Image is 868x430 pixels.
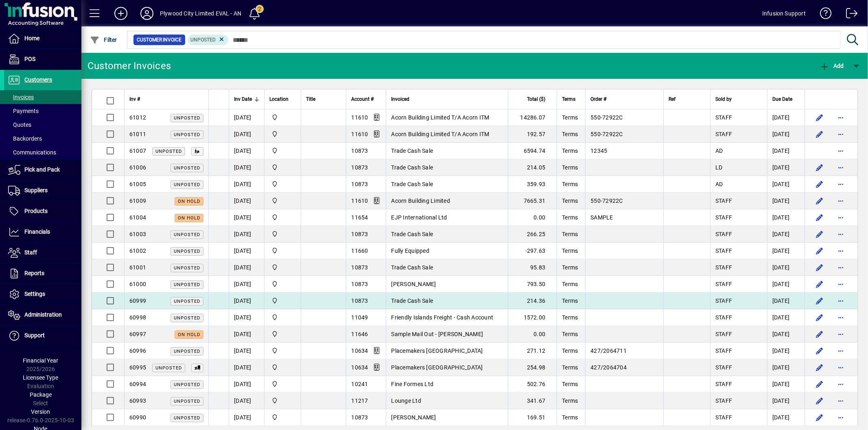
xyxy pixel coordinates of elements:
td: [DATE] [229,326,264,343]
span: Terms [562,181,578,187]
span: Unposted [174,132,200,137]
span: Payments [8,108,39,114]
span: Placemakers [GEOGRAPHIC_DATA] [391,347,483,354]
span: Unposted [174,349,200,354]
button: Filter [88,33,119,47]
span: STAFF [715,264,732,271]
span: Terms [562,381,578,387]
span: Plywood City Warehouse [269,380,296,389]
td: [DATE] [767,359,805,376]
button: Edit [813,378,826,391]
td: [DATE] [229,243,264,259]
button: Edit [813,261,826,274]
td: 192.57 [508,126,557,143]
a: Backorders [4,132,81,146]
span: Terms [562,198,578,204]
div: Order # [590,95,658,104]
td: [DATE] [767,243,805,259]
td: [DATE] [229,376,264,393]
span: 10873 [351,281,368,287]
span: 11217 [351,397,368,404]
td: [DATE] [229,109,264,126]
span: STAFF [715,364,732,371]
span: Plywood City Warehouse [269,230,296,239]
td: [DATE] [229,226,264,243]
span: Trade Cash Sale [391,181,433,187]
span: Unposted [155,149,182,154]
span: Unposted [174,232,200,237]
span: 10241 [351,381,368,387]
span: [PERSON_NAME] [391,281,436,287]
span: Terms [562,164,578,171]
span: STAFF [715,347,732,354]
button: More options [834,278,847,291]
a: Invoices [4,90,81,104]
td: [DATE] [229,293,264,309]
td: 266.25 [508,226,557,243]
span: 61005 [129,181,146,187]
span: Unposted [174,115,200,121]
a: Staff [4,243,81,263]
span: Terms [562,281,578,287]
td: [DATE] [767,309,805,326]
span: Terms [562,95,575,104]
span: Plywood City Warehouse [269,313,296,322]
span: 10873 [351,298,368,304]
button: Profile [134,6,160,21]
span: 60998 [129,314,146,321]
a: Financials [4,222,81,242]
button: More options [834,378,847,391]
button: Edit [813,228,826,241]
span: Reports [24,270,44,276]
button: More options [834,194,847,207]
span: 427/2064711 [590,347,627,354]
td: [DATE] [229,126,264,143]
td: 14286.07 [508,109,557,126]
span: 61006 [129,164,146,171]
div: Inv Date [234,95,259,104]
span: STAFF [715,198,732,204]
span: Communications [8,149,56,156]
span: Administration [24,311,62,318]
td: [DATE] [229,309,264,326]
td: [DATE] [767,376,805,393]
div: Location [269,95,296,104]
span: Unposted [174,299,200,304]
span: Plywood City Warehouse [269,146,296,155]
span: Filter [90,37,117,43]
span: 550-72922C [590,114,623,121]
span: Financials [24,228,50,235]
td: [DATE] [229,409,264,426]
td: [DATE] [229,193,264,209]
span: Plywood City Warehouse [269,213,296,222]
td: 7665.31 [508,193,557,209]
span: 11654 [351,214,368,221]
span: On hold [178,199,200,204]
span: 11610 [351,131,368,137]
button: More options [834,394,847,407]
span: STAFF [715,248,732,254]
span: Unposted [174,265,200,271]
span: Terms [562,298,578,304]
a: Support [4,326,81,346]
span: Plywood City Warehouse [269,396,296,405]
a: Suppliers [4,180,81,201]
td: 254.98 [508,359,557,376]
span: 10873 [351,264,368,271]
div: Sold by [715,95,762,104]
span: Plywood City Warehouse [269,296,296,305]
div: Plywood City Limited EVAL - AN [160,7,241,20]
span: Invoices [8,94,34,100]
span: Sample Mail Out - [PERSON_NAME] [391,331,483,337]
span: Placemakers [GEOGRAPHIC_DATA] [391,364,483,371]
span: Home [24,35,39,41]
button: Edit [813,178,826,191]
div: Title [306,95,341,104]
td: 214.36 [508,293,557,309]
span: STAFF [715,114,732,121]
td: 95.83 [508,259,557,276]
span: Plywood City Warehouse [269,130,296,139]
span: STAFF [715,214,732,221]
td: [DATE] [229,176,264,193]
td: [DATE] [229,276,264,293]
